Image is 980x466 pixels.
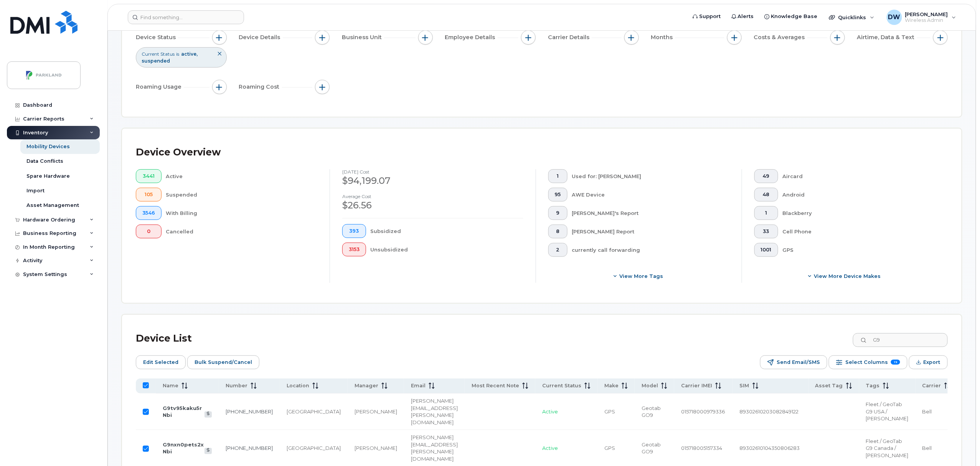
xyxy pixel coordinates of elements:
[542,408,558,415] span: Active
[754,243,778,257] button: 1001
[349,228,360,234] span: 393
[136,206,162,220] button: 3546
[342,224,366,238] button: 393
[777,357,820,368] span: Send Email/SMS
[166,188,318,202] div: Suspended
[922,445,932,451] span: Bell
[572,243,730,257] div: currently call forwarding
[163,382,178,389] span: Name
[759,9,823,24] a: Knowledge Base
[754,33,807,41] span: Costs & Averages
[888,13,901,22] span: DW
[355,445,397,452] div: [PERSON_NAME]
[142,210,155,216] span: 3546
[226,445,273,451] a: [PHONE_NUMBER]
[142,192,155,198] span: 105
[342,243,366,256] button: 3153
[472,382,519,389] span: Most Recent Note
[572,225,730,238] div: [PERSON_NAME] Report
[572,206,730,220] div: [PERSON_NAME]'s Report
[681,445,722,451] span: 015718005157334
[761,247,772,253] span: 1001
[548,269,729,283] button: View more tags
[572,169,730,183] div: Used for: [PERSON_NAME]
[163,405,202,418] a: G9tv95kaku5r Nbi
[542,382,581,389] span: Current Status
[909,355,948,369] button: Export
[342,194,523,199] h4: Average cost
[342,169,523,174] h4: [DATE] cost
[866,401,909,422] div: Fleet / GeoTab G9 USA / [PERSON_NAME]
[761,210,772,216] span: 1
[905,11,948,17] span: [PERSON_NAME]
[349,246,360,253] span: 3153
[687,9,726,24] a: Support
[922,408,932,415] span: Bell
[128,10,244,24] input: Find something...
[342,174,523,187] div: $94,199.07
[542,445,558,451] span: Active
[761,228,772,235] span: 33
[287,445,341,451] span: [GEOGRAPHIC_DATA]
[205,411,212,417] a: View Last Bill
[620,273,663,280] span: View more tags
[754,169,778,183] button: 49
[740,445,800,451] span: 89302610104350806283
[136,188,162,202] button: 105
[411,398,458,425] span: [PERSON_NAME][EMAIL_ADDRESS][PERSON_NAME][DOMAIN_NAME]
[205,448,212,454] a: View Last Bill
[548,169,568,183] button: 1
[136,169,162,183] button: 3441
[754,269,935,283] button: View More Device Makes
[891,360,900,365] span: 19
[740,408,799,415] span: 89302610203082849122
[136,329,192,349] div: Device List
[355,382,378,389] span: Manager
[866,438,909,459] div: Fleet / GeoTab G9 Canada / [PERSON_NAME]
[142,51,175,57] span: Current Status
[681,382,712,389] span: Carrier IMEI
[187,355,259,369] button: Bulk Suspend/Cancel
[699,13,721,20] span: Support
[445,33,498,41] span: Employee Details
[642,441,661,455] span: Geotab GO9
[411,434,458,462] span: [PERSON_NAME][EMAIL_ADDRESS][PERSON_NAME][DOMAIN_NAME]
[371,224,524,238] div: Subsidized
[548,188,568,202] button: 95
[142,58,170,64] span: suspended
[754,188,778,202] button: 48
[555,210,561,216] span: 9
[857,33,917,41] span: Airtime, Data & Text
[681,408,725,415] span: 015718000979336
[195,357,252,368] span: Bulk Suspend/Cancel
[738,13,754,20] span: Alerts
[783,169,936,183] div: Aircard
[838,14,866,20] span: Quicklinks
[226,382,247,389] span: Number
[142,173,155,179] span: 3441
[548,206,568,220] button: 9
[136,355,186,369] button: Edit Selected
[163,441,204,455] a: G9nxn0pets2x Nbi
[555,247,561,253] span: 2
[548,33,592,41] span: Carrier Details
[783,243,936,257] div: GPS
[136,142,221,162] div: Device Overview
[555,228,561,235] span: 8
[604,445,615,451] span: GPS
[342,199,523,212] div: $26.56
[824,10,880,25] div: Quicklinks
[905,17,948,23] span: Wireless Admin
[287,382,309,389] span: Location
[572,188,730,202] div: AWE Device
[136,83,184,91] span: Roaming Usage
[166,225,318,238] div: Cancelled
[814,273,881,280] span: View More Device Makes
[604,382,619,389] span: Make
[922,382,941,389] span: Carrier
[783,225,936,238] div: Cell Phone
[815,382,843,389] span: Asset Tag
[181,51,198,57] span: active
[555,192,561,198] span: 95
[355,408,397,415] div: [PERSON_NAME]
